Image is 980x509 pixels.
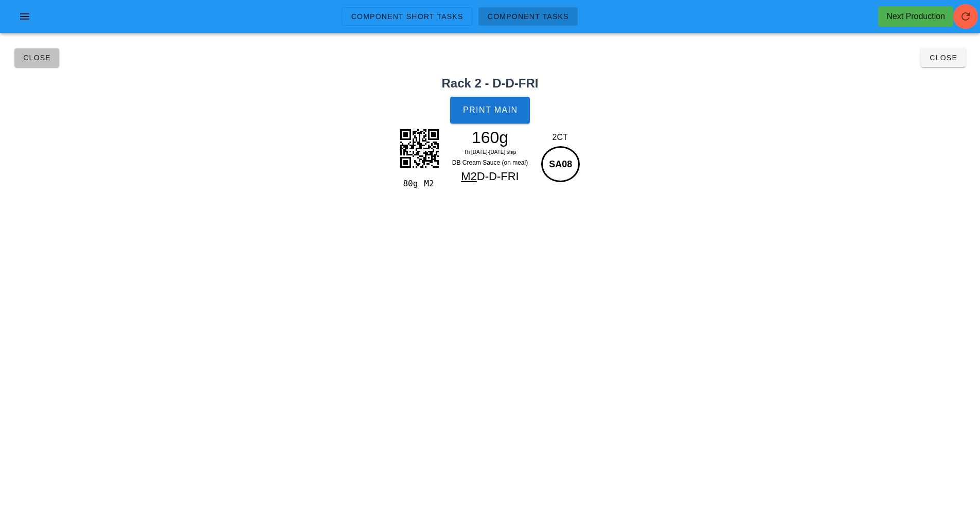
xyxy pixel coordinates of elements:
[539,131,581,144] div: 2CT
[461,170,477,183] span: M2
[394,122,445,174] img: adhKPnAHQssAAAAASUVORK5CYII=
[886,10,945,23] div: Next Production
[450,97,529,124] button: Print Main
[477,170,519,183] span: D-D-FRI
[541,146,580,182] div: SA08
[446,157,535,168] div: DB Cream Sauce (on meal)
[487,12,569,21] span: Component Tasks
[342,7,472,26] a: Component Short Tasks
[420,177,441,190] div: M2
[14,48,59,67] button: Close
[350,12,463,21] span: Component Short Tasks
[6,74,974,93] h2: Rack 2 - D-D-FRI
[464,149,516,155] span: Th [DATE]-[DATE] ship
[23,54,51,62] span: Close
[446,130,535,145] div: 160g
[921,48,966,67] button: Close
[399,177,420,190] div: 80g
[462,106,518,115] span: Print Main
[929,54,957,62] span: Close
[478,7,578,26] a: Component Tasks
